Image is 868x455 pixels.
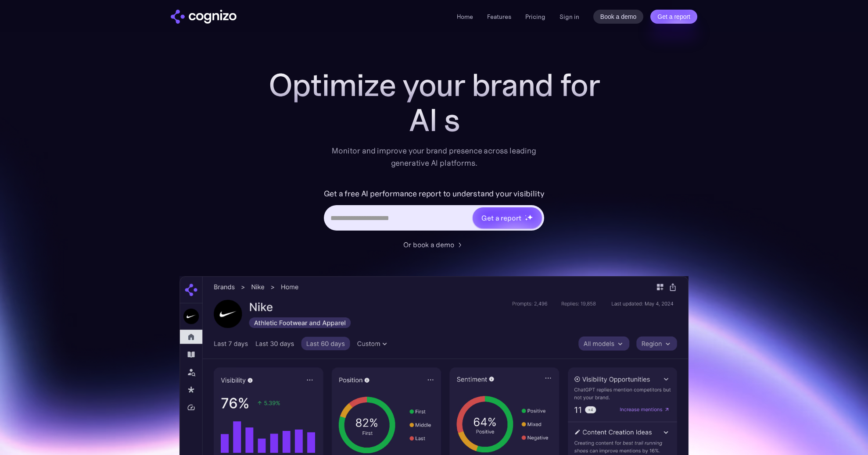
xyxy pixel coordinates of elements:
img: star [525,218,528,221]
label: Get a free AI performance report to understand your visibility [324,187,545,201]
div: AI s [258,103,610,138]
a: Features [487,13,511,21]
div: Or book a demo [403,239,454,250]
form: Hero URL Input Form [324,187,545,235]
a: Get a report [650,10,697,24]
div: Get a report [481,213,521,223]
img: star [527,214,533,220]
a: Sign in [560,11,579,22]
a: Or book a demo [403,239,465,250]
img: star [525,215,526,216]
img: cognizo logo [171,10,237,24]
a: home [171,10,237,24]
a: Book a demo [593,10,644,24]
h1: Optimize your brand for [258,68,610,103]
div: Monitor and improve your brand presence across leading generative AI platforms. [326,145,542,169]
a: Pricing [525,13,545,21]
a: Get a reportstarstarstar [472,206,543,229]
a: Home [457,13,473,21]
